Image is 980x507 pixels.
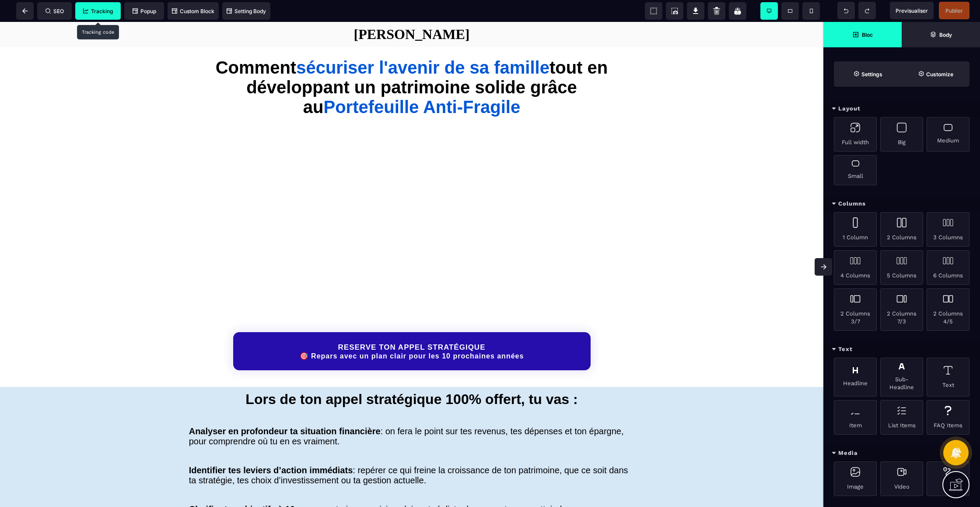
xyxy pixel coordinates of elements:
[939,32,952,38] strong: Body
[823,445,980,461] div: Media
[172,8,214,14] span: Custom Block
[927,400,969,435] div: FAQ Items
[862,32,873,38] strong: Bloc
[896,7,928,14] span: Previsualiser
[7,365,817,390] h1: Lors de ton appel stratégique 100% offert, tu vas :
[423,48,428,56] div: 2
[834,117,877,152] div: Full width
[233,310,591,348] button: RESERVE TON APPEL STRATÉGIQUE🎯 Repars avec un plan clair pour les 10 prochaines années
[880,358,923,397] div: Sub-Headline
[861,71,882,78] strong: Settings
[446,160,562,178] p: To see available time slots please fill in your details
[880,461,923,496] div: Video
[222,229,391,237] p: By entering information, I agree to
[319,230,336,236] a: Terms
[189,429,635,468] h2: : repérer ce qui freine la croissance de ton patrimoine, que ce soit dans ta stratégie, tes choix...
[823,22,902,47] span: Open Blocks
[834,212,877,247] div: 1 Column
[926,71,953,78] strong: Customize
[927,358,969,397] div: Text
[834,61,902,87] span: Settings
[880,117,923,152] div: Big
[645,2,662,20] span: View components
[189,468,635,497] h2: : construire une vision claire et réaliste de ce que tu peux atteindre.
[189,404,381,414] b: Analyser en profondeur ta situation financière
[336,47,394,57] p: Fill out the form
[834,288,877,331] div: 2 Columns 3/7
[227,8,266,14] span: Setting Body
[338,230,342,236] span: &
[927,461,969,496] div: Map
[834,400,877,435] div: Item
[222,155,267,162] span: Phone Number
[834,358,877,397] div: Headline
[189,443,353,453] b: Identifier tes leviers d’action immédiats
[902,61,969,87] span: Open Style Manager
[324,48,326,56] div: 1
[197,32,626,99] h1: Comment tout en développant un patrimoine solide grâce au
[902,22,980,47] span: Open Layer Manager
[666,2,683,20] span: Screenshot
[823,196,980,212] div: Columns
[420,80,588,90] p: Select a date & time
[189,482,312,492] b: Clarifier tes objectifs à 10 ans
[880,400,923,435] div: List Items
[360,301,450,308] a: Powered by
[45,8,64,14] span: SEO
[834,250,877,285] div: 4 Columns
[927,117,969,152] div: Medium
[310,193,342,200] span: Last Name
[222,100,388,117] p: Un échange pour clarifier tes finances et savoir exactement quoi faire ensuite.
[890,2,934,19] span: Preview
[240,138,388,156] li: Faire une photographie précise de ta situation financière actuelle.
[83,8,113,14] span: Tracking
[834,461,877,496] div: Image
[133,8,156,14] span: Popup
[437,47,493,57] p: Book your event
[189,390,635,429] h2: : on fera le point sur tes revenus, tes dépenses et ton épargne, pour comprendre où tu en es vrai...
[222,80,384,92] p: Appel Stratégique - [PERSON_NAME]
[823,341,980,358] div: Text
[360,301,392,308] p: Powered by
[224,169,242,183] div: Canada: + 1
[927,212,969,247] div: 3 Columns
[927,250,969,285] div: 6 Columns
[222,193,255,200] span: First Name
[880,288,923,331] div: 2 Columns 7/3
[823,101,980,117] div: Layout
[927,288,969,331] div: 2 Columns 4/5
[342,230,381,236] a: Privacy policy
[880,250,923,285] div: 5 Columns
[222,124,388,132] p: 📞 Pendant cet appel, nous prendrons le temps de :
[834,155,877,185] div: Small
[945,7,963,14] span: Publier
[880,212,923,247] div: 2 Columns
